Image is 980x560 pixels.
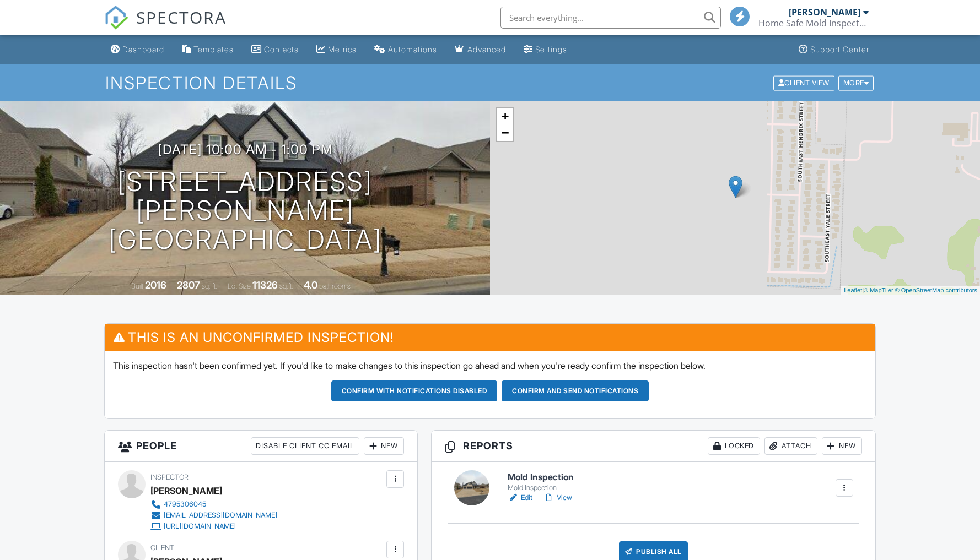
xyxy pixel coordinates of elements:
a: Zoom out [497,124,513,141]
a: Zoom in [497,108,513,124]
div: Client View [773,75,834,90]
div: 2016 [145,279,166,291]
span: SPECTORA [136,6,227,29]
a: Advanced [450,40,510,60]
span: Client [150,543,174,552]
span: sq.ft. [279,282,293,290]
div: Settings [535,45,567,54]
a: Settings [519,40,572,60]
h1: [STREET_ADDRESS][PERSON_NAME] [GEOGRAPHIC_DATA] [18,167,472,254]
a: Automations (Basic) [370,40,441,60]
a: [EMAIL_ADDRESS][DOMAIN_NAME] [150,510,277,521]
span: Inspector [150,473,189,481]
a: Edit [508,492,532,503]
a: Templates [177,40,238,60]
h3: People [105,431,417,462]
span: sq. ft. [202,282,217,290]
div: More [838,75,874,90]
a: Dashboard [106,40,169,60]
span: bathrooms [319,282,351,290]
div: Metrics [328,45,357,54]
div: Attach [764,437,817,455]
div: [URL][DOMAIN_NAME] [164,522,236,531]
a: Leaflet [844,287,862,293]
div: Templates [193,45,234,54]
div: [PERSON_NAME] [150,482,222,499]
a: © OpenStreetMap contributors [895,287,977,293]
h6: Mold Inspection [508,472,577,482]
div: Dashboard [122,45,164,54]
div: Support Center [810,45,869,54]
button: Confirm and send notifications [502,380,649,401]
a: View [543,492,572,503]
h1: Inspection Details [105,73,875,93]
h3: This is an Unconfirmed Inspection! [105,324,875,351]
img: The Best Home Inspection Software - Spectora [104,6,128,30]
a: Mold Inspection Mold Inspection [508,472,577,492]
a: SPECTORA [104,15,227,38]
a: © MapTiler [864,287,893,293]
a: [URL][DOMAIN_NAME] [150,521,277,532]
div: [PERSON_NAME] [789,7,860,18]
p: This inspection hasn't been confirmed yet. If you'd like to make changes to this inspection go ah... [113,360,867,372]
div: Advanced [467,45,506,54]
a: Support Center [794,40,874,60]
h3: Reports [432,431,875,462]
h3: [DATE] 10:00 am - 1:00 pm [158,142,333,157]
a: Client View [772,78,837,86]
div: Automations [388,45,437,54]
div: New [364,437,404,455]
div: 4.0 [304,279,317,291]
div: Contacts [264,45,299,54]
div: 11326 [252,279,278,291]
div: 4795306045 [164,500,206,509]
span: Lot Size [228,282,251,290]
div: New [822,437,862,455]
div: Mold Inspection [508,483,577,492]
input: Search everything... [500,7,721,29]
div: [EMAIL_ADDRESS][DOMAIN_NAME] [164,511,277,520]
a: Contacts [247,40,303,60]
div: 2807 [177,279,200,291]
button: Confirm with notifications disabled [331,380,498,401]
div: Disable Client CC Email [251,437,359,455]
a: 4795306045 [150,499,277,510]
span: Built [131,282,143,290]
div: Home Safe Mold Inspectors of NWA LLC [758,18,869,29]
a: Metrics [312,40,361,60]
div: | [841,286,980,295]
div: Locked [708,437,760,455]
